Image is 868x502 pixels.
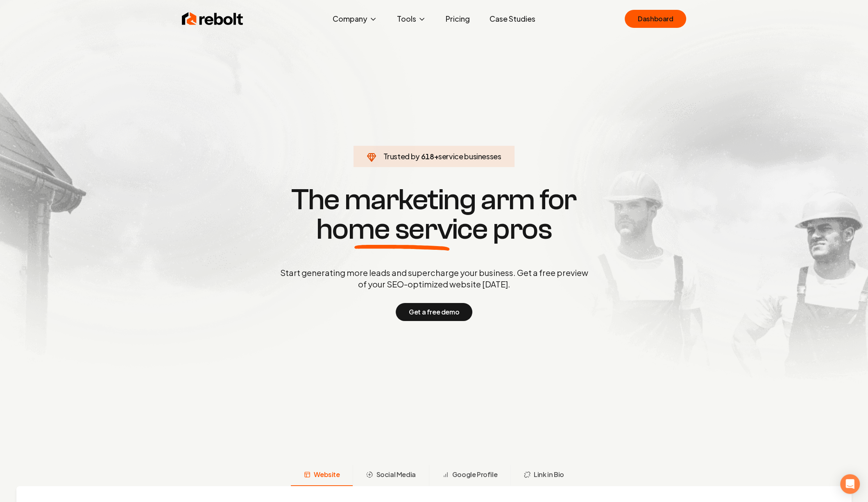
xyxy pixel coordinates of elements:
button: Google Profile [429,465,510,486]
a: Case Studies [483,11,542,27]
button: Get a free demo [396,303,472,321]
button: Link in Bio [510,465,577,486]
span: Link in Bio [534,470,564,479]
div: Open Intercom Messenger [840,474,860,494]
button: Tools [390,11,433,27]
h1: The marketing arm for pros [238,185,631,244]
span: Trusted by [383,152,419,161]
p: Start generating more leads and supercharge your business. Get a free preview of your SEO-optimiz... [279,267,590,290]
a: Dashboard [625,10,686,28]
span: Google Profile [452,470,497,479]
span: service businesses [438,152,501,161]
button: Website [291,465,353,486]
button: Company [326,11,384,27]
button: Social Media [353,465,428,486]
a: Pricing [439,11,476,27]
span: Social Media [376,470,415,479]
img: Rebolt Logo [182,11,243,27]
span: + [434,152,438,161]
span: home service [316,215,488,244]
span: Website [314,470,340,479]
span: 618 [421,151,434,162]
